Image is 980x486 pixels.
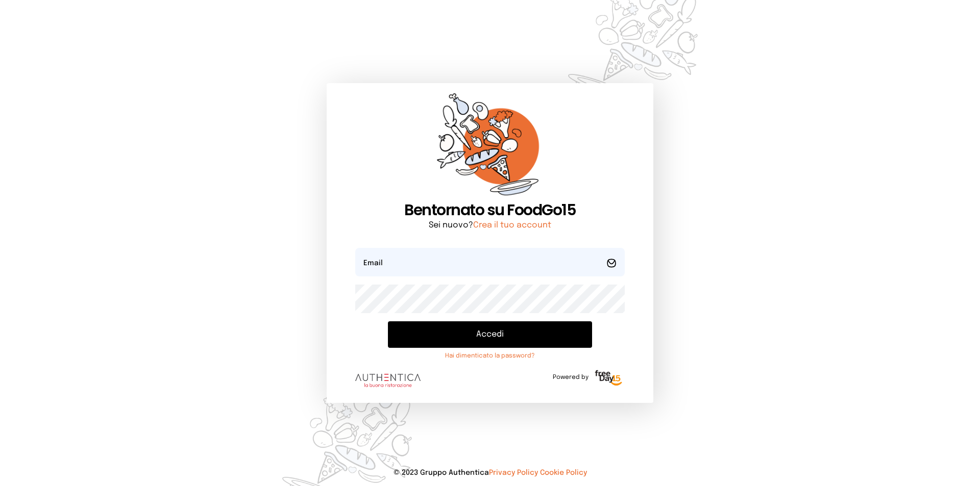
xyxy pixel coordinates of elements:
[473,221,551,229] a: Crea il tuo account
[437,93,543,201] img: sticker-orange.65babaf.png
[355,374,421,387] img: logo.8f33a47.png
[355,219,625,232] p: Sei nuovo?
[355,201,625,219] h1: Bentornato su FoodGo15
[540,469,587,476] a: Cookie Policy
[593,368,625,389] img: logo-freeday.3e08031.png
[553,373,589,381] span: Powered by
[489,469,538,476] a: Privacy Policy
[388,352,592,360] a: Hai dimenticato la password?
[388,321,592,348] button: Accedi
[16,468,964,478] p: © 2023 Gruppo Authentica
